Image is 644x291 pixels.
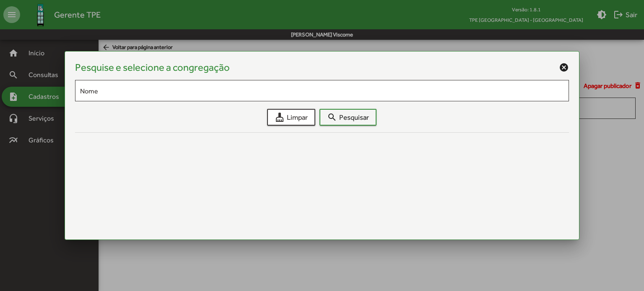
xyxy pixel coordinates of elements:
[559,62,569,72] mat-icon: cancel
[275,112,285,122] mat-icon: cleaning_services
[327,110,369,125] span: Pesquisar
[327,112,337,122] mat-icon: search
[275,110,308,125] span: Limpar
[267,109,315,126] button: Limpar
[319,109,377,126] button: Pesquisar
[75,62,230,74] h4: Pesquise e selecione a congregação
